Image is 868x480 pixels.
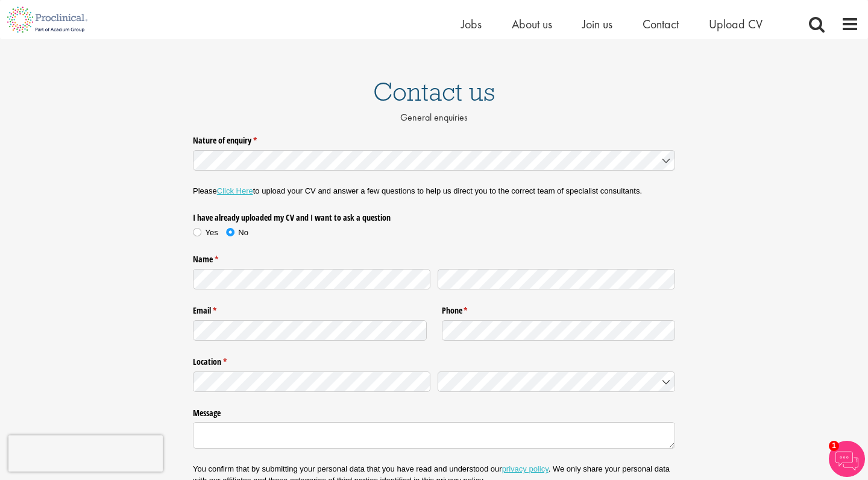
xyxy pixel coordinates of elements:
img: Chatbot [829,441,865,477]
span: 1 [829,441,839,451]
input: Last [438,269,675,289]
a: Jobs [461,16,482,32]
label: Nature of enquiry [193,130,675,146]
span: No [238,228,248,237]
label: Message [193,403,675,418]
input: State / Province / Region [193,371,430,392]
a: Click Here [217,186,253,195]
a: privacy policy [502,464,549,473]
a: Join us [582,16,612,32]
label: Email [193,301,427,317]
legend: Location [193,352,675,367]
legend: I have already uploaded my CV and I want to ask a question [193,208,427,224]
label: Phone [442,301,676,317]
legend: Name [193,250,675,265]
input: First [193,269,430,289]
p: Please to upload your CV and answer a few questions to help us direct you to the correct team of ... [193,186,675,197]
span: Yes [206,228,218,237]
iframe: reCAPTCHA [8,435,163,472]
input: Country [438,371,675,392]
a: Contact [643,16,679,32]
a: Upload CV [709,16,763,32]
a: About us [512,16,552,32]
